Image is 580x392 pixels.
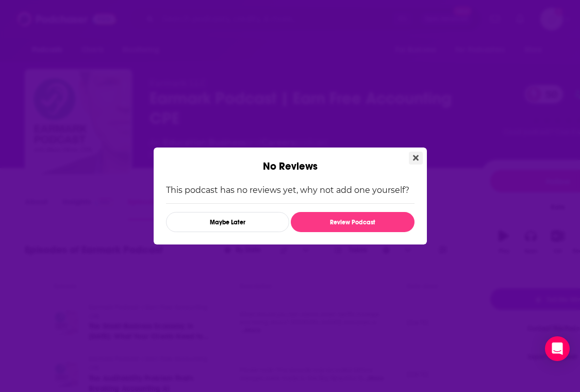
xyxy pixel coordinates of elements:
button: Review Podcast [291,212,414,232]
button: Maybe Later [166,212,289,232]
div: No Reviews [154,148,427,173]
button: Close [409,152,423,165]
div: Open Intercom Messenger [545,336,570,361]
p: This podcast has no reviews yet, why not add one yourself? [166,185,415,195]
